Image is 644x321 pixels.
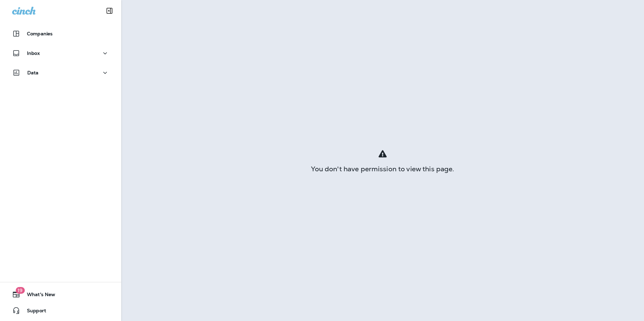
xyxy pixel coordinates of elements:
button: Inbox [7,46,115,60]
button: Support [7,304,115,317]
p: Data [27,70,39,75]
p: Inbox [27,50,40,56]
p: Companies [27,31,53,36]
button: Companies [7,27,115,40]
span: Support [20,308,46,316]
span: 19 [15,287,25,294]
button: Collapse Sidebar [100,4,119,17]
button: 19What's New [7,288,115,301]
button: Data [7,66,115,79]
span: What's New [20,292,55,300]
div: You don't have permission to view this page. [121,166,644,172]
